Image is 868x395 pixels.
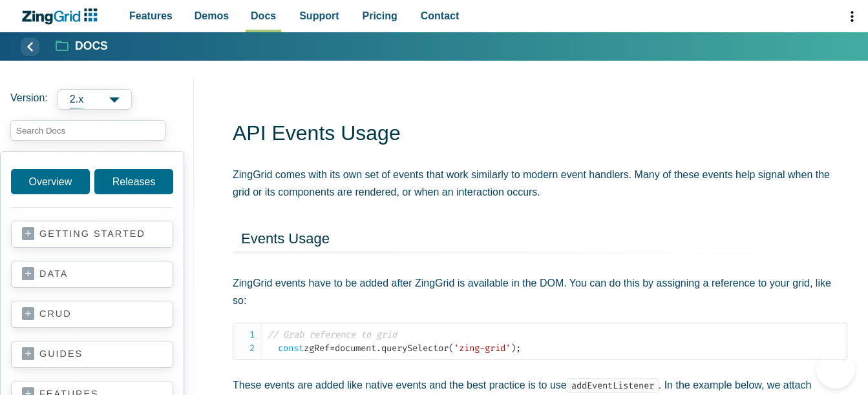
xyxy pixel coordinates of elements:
[268,328,847,355] code: zgRef document
[94,169,173,194] a: Releases
[363,7,397,25] span: Pricing
[241,230,330,247] span: Events Usage
[21,8,104,25] a: ZingChart Logo. Click to return to the homepage
[233,166,847,201] p: ZingGrid comes with its own set of events that work similarly to modern event handlers. Many of t...
[421,7,460,25] span: Contact
[195,7,229,25] span: Demos
[129,7,173,25] span: Features
[56,39,108,54] a: Docs
[376,343,381,354] span: .
[278,343,304,354] span: const
[454,343,511,354] span: 'zing-grid'
[10,89,184,110] label: Versions
[22,268,162,281] a: data
[10,120,165,141] input: search input
[330,343,335,354] span: =
[567,378,659,393] code: addEventListener
[11,169,90,194] a: Overview
[381,343,449,354] span: querySelector
[511,343,516,354] span: )
[75,41,108,52] strong: Docs
[516,343,521,354] span: ;
[22,308,162,321] a: crud
[251,7,276,25] span: Docs
[22,228,162,241] a: getting started
[299,7,339,25] span: Support
[449,343,454,354] span: (
[233,120,847,149] h1: API Events Usage
[268,329,397,340] span: // Grab reference to grid
[816,350,855,389] iframe: Help Scout Beacon - Open
[233,274,847,309] p: ZingGrid events have to be added after ZingGrid is available in the DOM. You can do this by assig...
[22,348,162,361] a: guides
[10,89,48,110] span: Version:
